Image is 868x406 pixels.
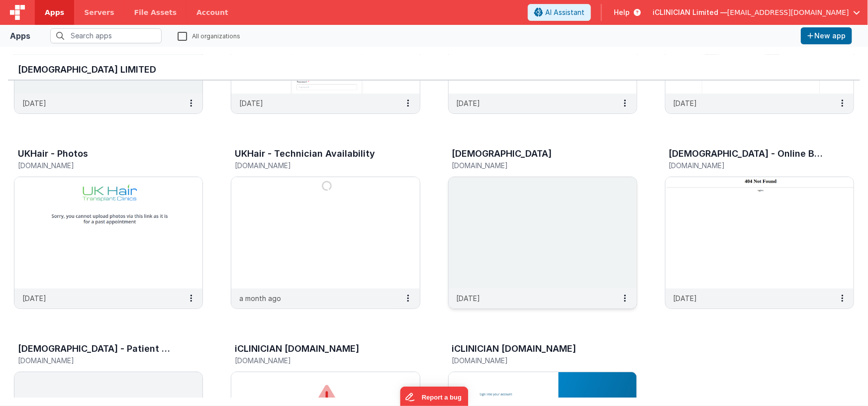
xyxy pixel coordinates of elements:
[18,65,850,75] h3: [DEMOGRAPHIC_DATA] Limited
[452,149,552,159] h3: [DEMOGRAPHIC_DATA]
[727,7,849,17] span: [EMAIL_ADDRESS][DOMAIN_NAME]
[18,344,175,354] h3: [DEMOGRAPHIC_DATA] - Patient Portal
[669,162,829,169] h5: [DOMAIN_NAME]
[134,7,177,17] span: File Assets
[801,27,852,44] button: New app
[528,4,591,21] button: AI Assistant
[674,98,697,108] p: [DATE]
[452,357,612,364] h5: [DOMAIN_NAME]
[22,293,46,304] p: [DATE]
[18,357,178,364] h5: [DOMAIN_NAME]
[457,98,481,108] p: [DATE]
[10,30,30,42] div: Apps
[178,31,240,40] label: All organizations
[84,7,114,17] span: Servers
[457,293,481,304] p: [DATE]
[235,162,395,169] h5: [DOMAIN_NAME]
[669,149,826,159] h3: [DEMOGRAPHIC_DATA] - Online Bookings
[452,344,577,354] h3: iCLINICIAN [DOMAIN_NAME]
[239,293,281,304] p: a month ago
[22,98,46,108] p: [DATE]
[235,344,359,354] h3: iCLINICIAN [DOMAIN_NAME]
[45,7,64,17] span: Apps
[50,28,162,43] input: Search apps
[18,149,88,159] h3: UKHair - Photos
[545,7,584,17] span: AI Assistant
[653,7,860,17] button: iCLINICIAN Limited — [EMAIL_ADDRESS][DOMAIN_NAME]
[674,293,697,304] p: [DATE]
[452,162,612,169] h5: [DOMAIN_NAME]
[235,357,395,364] h5: [DOMAIN_NAME]
[18,162,178,169] h5: [DOMAIN_NAME]
[653,7,727,17] span: iCLINICIAN Limited —
[614,7,630,17] span: Help
[235,149,375,159] h3: UKHair - Technician Availability
[239,98,263,108] p: [DATE]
